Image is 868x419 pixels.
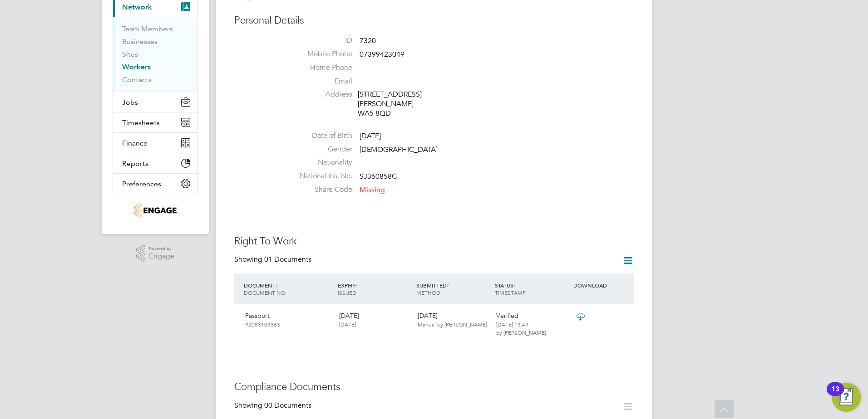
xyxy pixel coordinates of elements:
button: Open Resource Center, 13 new notifications [832,383,861,412]
span: SJ360858C [360,172,397,181]
a: Contacts [122,75,152,84]
label: Date of Birth [289,131,352,141]
div: [DATE] [414,308,493,331]
span: Timesheets [122,118,160,127]
span: Missing [360,185,385,195]
a: Sites [122,50,138,58]
a: Team Members [122,24,173,33]
button: Jobs [113,92,197,112]
span: 01 Documents [264,255,311,264]
span: 7320 [360,36,376,45]
div: DOCUMENT [242,277,335,301]
a: Businesses [122,37,158,46]
span: 92083103363 [245,321,280,328]
span: 07399423049 [360,50,404,59]
span: / [447,282,449,289]
span: Preferences [122,180,161,188]
button: Reports [113,153,197,173]
span: [DATE] [360,132,381,141]
a: Go to home page [113,203,198,218]
div: Showing [234,255,313,264]
div: STATUS [493,277,571,301]
span: Powered by [149,245,174,253]
label: Nationality [289,158,352,167]
div: 13 [831,389,839,401]
span: TIMESTAMP [495,289,526,296]
label: ID [289,36,352,45]
span: by [PERSON_NAME]. [496,329,547,336]
button: Finance [113,133,197,153]
h3: Personal Details [234,14,634,27]
div: [DATE] [335,308,414,331]
label: Share Code [289,185,352,195]
label: Email [289,77,352,86]
span: Network [122,3,152,11]
div: SUBMITTED [414,277,493,301]
span: Reports [122,159,148,168]
span: ISSUED [338,289,356,296]
span: / [276,282,277,289]
label: Gender [289,145,352,154]
div: DOWNLOAD [571,277,634,293]
a: Powered byEngage [136,245,175,262]
span: Verified [496,312,518,320]
span: 00 Documents [264,401,311,410]
span: Engage [149,253,174,260]
label: Home Phone [289,63,352,73]
label: National Ins. No. [289,171,352,181]
span: [DEMOGRAPHIC_DATA] [360,145,438,154]
div: EXPIRY [335,277,414,301]
h3: Compliance Documents [234,380,634,394]
button: Preferences [113,174,197,194]
label: Mobile Phone [289,49,352,59]
span: / [513,282,515,289]
div: Network [113,17,197,92]
span: Jobs [122,98,138,107]
span: DOCUMENT NO. [244,289,286,296]
h3: Right To Work [234,235,634,248]
div: [STREET_ADDRESS][PERSON_NAME] WA5 8QD [358,90,444,118]
span: [DATE] 13:49 [496,321,528,328]
img: modedge-logo-retina.png [134,203,176,218]
span: [DATE] [339,321,356,328]
button: Timesheets [113,112,197,132]
div: Showing [234,401,313,410]
a: Workers [122,63,151,71]
span: Manual by [PERSON_NAME]. [418,321,488,328]
span: Finance [122,139,148,147]
label: Address [289,90,352,99]
span: / [355,282,357,289]
span: METHOD [416,289,440,296]
div: Passport [242,308,335,331]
